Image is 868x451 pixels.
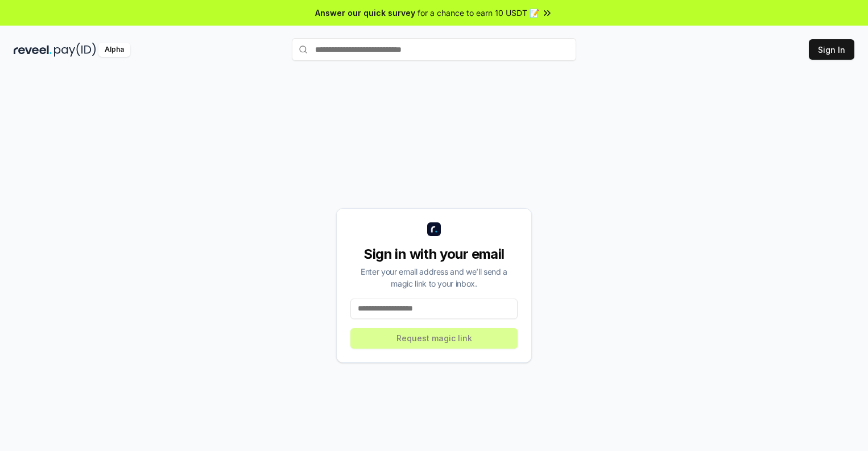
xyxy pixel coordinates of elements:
[418,7,539,19] span: for a chance to earn 10 USDT 📝
[54,43,96,57] img: pay_id
[98,43,130,57] div: Alpha
[350,266,518,289] div: Enter your email address and we’ll send a magic link to your inbox.
[809,39,854,60] button: Sign In
[350,245,518,263] div: Sign in with your email
[14,43,52,57] img: reveel_dark
[427,222,441,236] img: logo_small
[315,7,415,19] span: Answer our quick survey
